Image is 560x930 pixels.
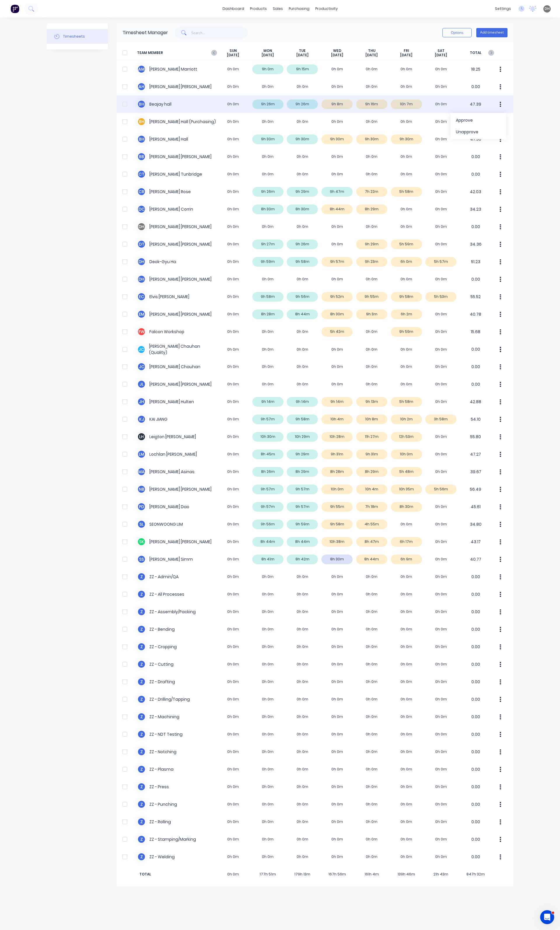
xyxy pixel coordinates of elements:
span: 177h 51m [251,872,285,877]
div: Approve [456,116,501,125]
button: Options [442,28,472,37]
span: TOTAL [458,48,493,57]
span: WED [333,48,341,53]
span: [DATE] [435,53,447,57]
button: Unapprove [451,126,506,138]
div: Timesheets [63,34,85,39]
span: THU [368,48,375,53]
img: Factory [10,4,19,13]
span: [DATE] [365,53,378,57]
div: purchasing [286,4,312,13]
span: [DATE] [262,53,274,57]
span: SAT [437,48,444,53]
div: productivity [312,4,341,13]
span: TOTAL [137,872,216,877]
a: dashboard [220,4,247,13]
button: Timesheets [47,29,108,44]
span: [DATE] [296,53,309,57]
span: [DATE] [400,53,412,57]
span: FRI [404,48,409,53]
div: settings [492,4,514,13]
span: SUN [230,48,237,53]
span: 139h 46m [389,872,424,877]
span: [DATE] [227,53,239,57]
div: products [247,4,270,13]
span: 21h 43m [424,872,459,877]
span: 847h 32m [458,872,493,877]
div: Timesheet Manager [123,29,168,36]
div: sales [270,4,286,13]
span: 167h 56m [320,872,354,877]
span: TUE [299,48,306,53]
span: DH [545,6,550,11]
input: Search... [191,27,248,39]
span: [DATE] [331,53,343,57]
span: MON [263,48,272,53]
span: 179h 13m [285,872,320,877]
span: TEAM MEMBER [137,48,216,57]
div: Unapprove [456,128,501,136]
span: 0h 0m [216,872,251,877]
iframe: Intercom live chat [540,910,554,924]
button: Approve [451,114,506,126]
span: 161h 4m [354,872,389,877]
button: Add timesheet [476,28,508,37]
